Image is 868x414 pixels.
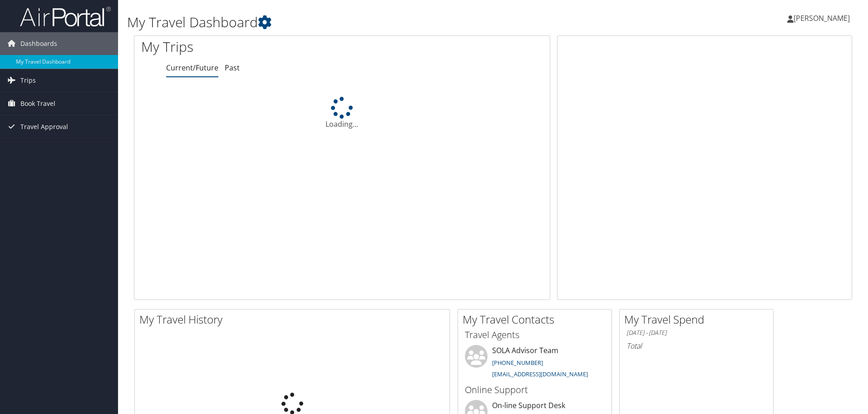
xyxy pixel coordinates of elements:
span: Book Travel [20,92,55,115]
span: [PERSON_NAME] [794,13,850,23]
h1: My Trips [141,37,370,56]
h1: My Travel Dashboard [127,13,615,32]
h2: My Travel History [139,312,449,327]
h2: My Travel Contacts [463,312,612,327]
a: Current/Future [166,63,218,73]
span: Dashboards [20,32,57,55]
span: Trips [20,69,36,92]
a: Past [225,63,240,73]
h6: [DATE] - [DATE] [626,329,766,337]
img: airportal-logo.png [20,6,111,27]
h3: Online Support [465,384,605,396]
div: Loading... [134,97,550,130]
span: Travel Approval [20,115,68,138]
h2: My Travel Spend [624,312,773,327]
h3: Travel Agents [465,329,605,341]
a: [PERSON_NAME] [787,5,859,32]
a: [EMAIL_ADDRESS][DOMAIN_NAME] [492,370,588,378]
li: SOLA Advisor Team [460,345,609,382]
a: [PHONE_NUMBER] [492,359,543,367]
h6: Total [626,341,766,351]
